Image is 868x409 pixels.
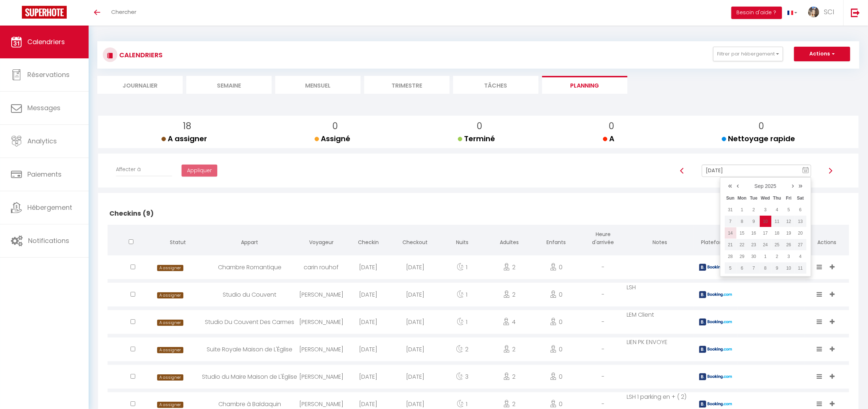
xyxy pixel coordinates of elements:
td: Sep 20, 2025 [795,227,806,239]
div: - [580,310,627,334]
td: Oct 11, 2025 [795,262,806,274]
span: A [603,134,614,144]
td: Sep 07, 2025 [725,216,736,227]
th: Adultes [486,225,533,254]
td: Aug 31, 2025 [725,204,736,216]
td: Oct 05, 2025 [725,262,736,274]
img: booking2.png [699,319,732,325]
span: Terminé [458,134,495,144]
td: Sep 02, 2025 [748,204,760,216]
button: Besoin d'aide ? [731,7,782,19]
td: Sep 04, 2025 [771,204,783,216]
li: Mensuel [275,76,361,94]
div: 1 [439,283,486,306]
span: Notifications [28,236,69,245]
span: Statut [170,239,186,246]
li: Planning [542,76,627,94]
td: Oct 07, 2025 [748,262,760,274]
img: arrow-left3.svg [679,168,685,174]
td: Sep 14, 2025 [725,227,736,239]
th: Enfants [533,225,580,254]
div: [DATE] [392,365,439,389]
span: A assigner [157,265,183,271]
div: [DATE] [392,283,439,306]
div: 0 [533,255,580,279]
p: 18 [167,119,207,133]
div: 1 [439,310,486,334]
div: Studio du Maire Maison de L'Église [202,365,298,389]
span: A assigner [157,347,183,353]
a: « [726,180,735,191]
li: Tâches [453,76,538,94]
div: - [580,337,627,361]
span: A assigner [157,374,183,381]
div: 0 [533,337,580,361]
p: 0 [464,119,495,133]
td: Sep 24, 2025 [760,239,771,251]
td: Sep 10, 2025 [760,216,771,227]
span: Calendriers [27,37,65,46]
div: 0 [533,310,580,334]
div: 2 [486,255,533,279]
div: 2 [486,283,533,306]
p: 0 [728,119,795,133]
a: 2025 [765,183,776,189]
th: Sat [795,192,806,204]
span: Messages [27,103,61,112]
input: Select Date [702,165,811,177]
img: arrow-right3.svg [828,168,833,174]
div: Chambre Romantique [202,255,298,279]
span: Réservations [27,70,70,79]
th: Fri [783,192,795,204]
div: 2 [486,337,533,361]
span: A assigner [157,320,183,326]
button: Ouvrir le widget de chat LiveChat [6,3,28,25]
td: Sep 22, 2025 [736,239,748,251]
th: Voyageur [298,225,345,254]
div: 4 [486,310,533,334]
h2: Checkins (9) [108,202,849,225]
div: - [580,365,627,389]
img: booking2.png [699,373,732,380]
td: Sep 06, 2025 [795,204,806,216]
th: Actions [805,225,849,254]
th: Heure d'arrivée [580,225,627,254]
img: booking2.png [699,401,732,408]
td: Sep 27, 2025 [795,239,806,251]
td: Sep 30, 2025 [748,251,760,262]
div: 0 [533,283,580,306]
td: Sep 03, 2025 [760,204,771,216]
span: Paiements [27,170,62,179]
div: [DATE] [392,310,439,334]
td: Sep 19, 2025 [783,227,795,239]
div: [DATE] [392,337,439,361]
a: Sep [755,183,764,189]
li: Trimestre [364,76,449,94]
td: Oct 03, 2025 [783,251,795,262]
th: Plateforme [693,225,738,254]
div: [DATE] [392,255,439,279]
td: Oct 06, 2025 [736,262,748,274]
th: Checkout [392,225,439,254]
img: ... [808,7,819,18]
div: - [580,255,627,279]
td: Oct 09, 2025 [771,262,783,274]
span: SCI [824,7,834,16]
p: 0 [320,119,350,133]
span: A assigner [161,134,207,144]
a: › [790,180,797,191]
div: [DATE] [345,283,392,306]
td: Sep 26, 2025 [783,239,795,251]
td: Sep 16, 2025 [748,227,760,239]
img: logout [851,8,860,17]
td: Oct 01, 2025 [760,251,771,262]
img: booking2.png [699,264,732,271]
span: Hébergement [27,203,72,212]
span: A assigner [157,292,183,298]
div: [DATE] [345,255,392,279]
td: Sep 29, 2025 [736,251,748,262]
img: booking2.png [699,346,732,353]
th: Notes [627,225,693,254]
img: Super Booking [22,6,67,19]
th: Sun [725,192,736,204]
